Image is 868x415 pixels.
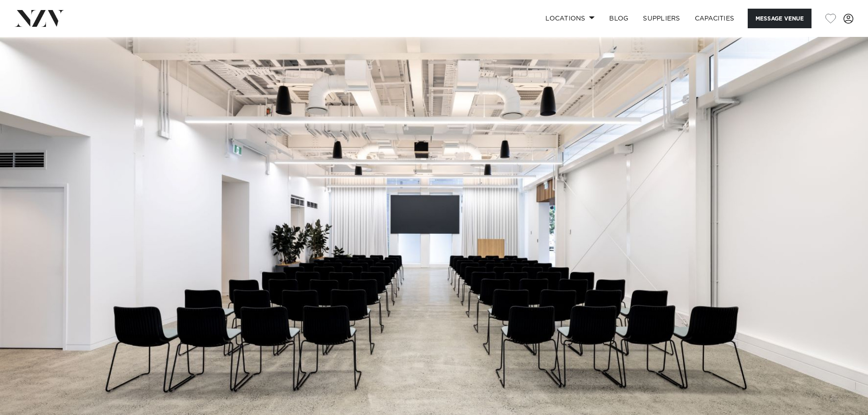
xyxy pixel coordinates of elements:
a: BLOG [602,9,636,28]
a: Capacities [688,9,742,28]
button: Message Venue [748,9,812,28]
a: SUPPLIERS [636,9,687,28]
img: nzv-logo.png [15,10,64,26]
a: Locations [538,9,602,28]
